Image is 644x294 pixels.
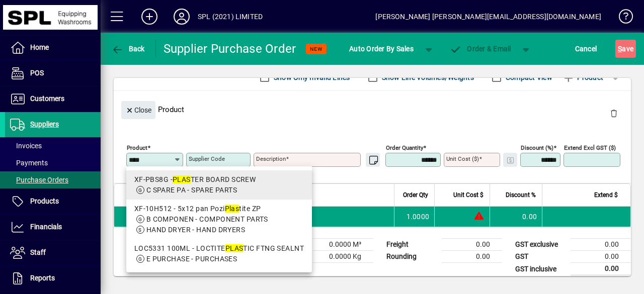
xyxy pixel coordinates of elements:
mat-label: Unit Cost ($) [446,155,479,162]
span: NEW [310,46,323,52]
button: Save [615,40,636,58]
a: Home [5,35,101,60]
button: Cancel [573,40,600,58]
span: POS [30,69,44,77]
span: Order Qty [403,189,428,201]
span: Order & Email [450,45,511,53]
mat-label: Supplier Code [189,155,225,162]
span: S [618,45,622,53]
app-page-header-button: Delete [602,109,626,118]
td: Freight [381,239,442,251]
a: Reports [5,266,101,291]
td: GST inclusive [510,263,571,275]
span: B COMPONEN - COMPONENT PARTS [146,215,268,223]
button: Delete [602,101,626,125]
span: Reports [30,274,55,282]
mat-option: XF-PBS8G - PLASTER BOARD SCREW [126,170,312,200]
span: Financials [30,223,62,231]
span: Customers [30,94,64,103]
em: PLAS [225,244,244,252]
em: Plas [225,205,239,213]
a: Customers [5,86,101,112]
td: 0.00 [571,239,631,251]
a: Purchase Orders [5,171,101,188]
div: Supplier Purchase Order [164,41,296,57]
span: Back [111,45,145,53]
button: Order & Email [445,40,516,58]
td: Rounding [381,251,442,263]
button: Auto Order By Sales [344,40,419,58]
button: Add [133,8,166,26]
td: 0.00 [571,251,631,263]
td: 0.00 [490,207,542,227]
button: Profile [166,8,198,26]
span: Unit Cost $ [453,189,484,201]
a: POS [5,61,101,86]
td: GST exclusive [510,239,571,251]
span: E PURCHASE - PURCHASES [146,255,237,263]
a: Financials [5,215,101,240]
mat-option: LOC5331 100ML - LOCTITE PLASTIC FTNG SEALNT [126,239,312,268]
div: XF-10H512 - 5x12 pan Pozi tite ZP [134,204,304,214]
div: XF-PBS8G - TER BOARD SCREW [134,174,304,185]
span: Home [30,43,49,51]
button: Back [109,40,147,58]
span: Close [125,102,151,119]
span: Cancel [575,41,597,57]
app-page-header-button: Close [119,105,158,114]
td: 0.00 [442,251,502,263]
mat-label: Extend excl GST ($) [564,144,616,151]
td: GST [510,251,571,263]
a: Payments [5,154,101,171]
span: Suppliers [30,120,59,128]
span: ave [618,41,633,57]
td: 0.0000 M³ [313,239,373,251]
mat-label: Product [127,144,147,151]
a: Products [5,189,101,214]
span: Payments [10,159,48,167]
span: Extend $ [594,189,618,201]
span: C SPARE PA - SPARE PARTS [146,186,237,194]
mat-label: Description [256,155,286,162]
div: Product [114,91,631,128]
button: Close [121,101,155,119]
td: 0.00 [571,263,631,275]
em: PLAS [173,175,191,183]
td: 0.0000 Kg [313,251,373,263]
td: 1.0000 [394,207,434,227]
div: SPL (2021) LIMITED [198,9,263,25]
a: Knowledge Base [611,2,631,35]
div: [PERSON_NAME] [PERSON_NAME][EMAIL_ADDRESS][DOMAIN_NAME] [375,9,601,25]
mat-label: Order Quantity [386,144,423,151]
span: Purchase Orders [10,176,68,184]
td: 0.00 [442,239,502,251]
span: Discount % [506,189,536,201]
mat-option: XF-10H512 - 5x12 pan Pozi Plastite ZP [126,200,312,239]
span: Products [30,197,59,205]
span: HAND DRYER - HAND DRYERS [146,226,246,234]
span: Auto Order By Sales [349,41,414,57]
span: Staff [30,248,46,256]
a: Staff [5,240,101,265]
div: LOC5331 100ML - LOCTITE TIC FTNG SEALNT [134,243,304,254]
a: Invoices [5,137,101,154]
span: Invoices [10,142,42,150]
app-page-header-button: Back [101,40,156,58]
mat-label: Discount (%) [521,144,553,151]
